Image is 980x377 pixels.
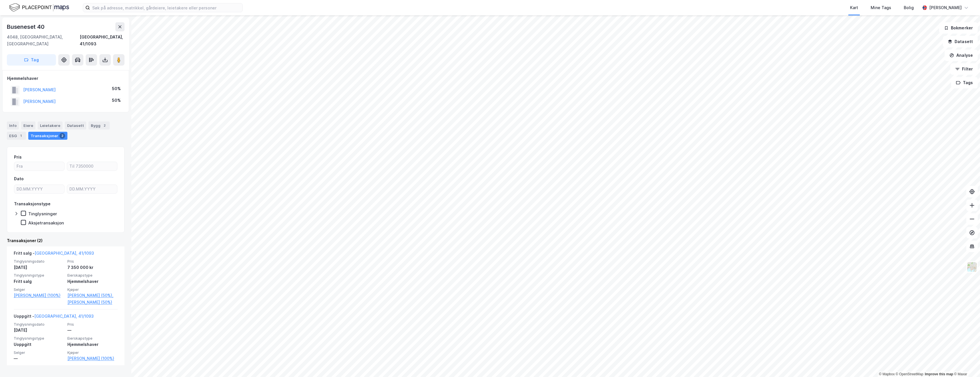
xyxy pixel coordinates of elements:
img: logo.f888ab2527a4732fd821a326f86c7f29.svg [9,3,69,13]
span: Tinglysningsdato [14,259,64,264]
div: 1 [18,133,24,139]
div: Bygg [89,121,110,129]
div: Kart [850,4,858,11]
span: Kjøper [67,350,118,355]
a: [GEOGRAPHIC_DATA], 41/1093 [34,314,94,319]
div: Leietakere [38,121,63,129]
img: Z [967,262,977,272]
div: 2 [102,123,107,128]
button: Tags [951,77,978,88]
div: Pris [14,154,22,161]
div: 4048, [GEOGRAPHIC_DATA], [GEOGRAPHIC_DATA] [7,34,80,47]
input: Til 7350000 [67,162,117,171]
div: ESG [7,132,26,140]
div: Mine Tags [871,4,891,11]
div: — [14,355,64,362]
span: Pris [67,322,118,327]
span: Selger [14,350,64,355]
div: Eiere [21,121,35,129]
div: Fritt salg - [14,250,94,259]
a: Improve this map [925,372,953,376]
a: [GEOGRAPHIC_DATA], 41/1093 [35,251,94,256]
div: — [67,327,118,334]
a: [PERSON_NAME] (100%) [67,355,118,362]
div: 50% [112,97,121,104]
div: [PERSON_NAME] [929,4,962,11]
div: Fritt salg [14,278,64,285]
div: Transaksjoner [28,132,67,140]
div: Dato [14,175,24,182]
button: Filter [950,63,978,75]
div: 50% [112,85,121,92]
input: Fra [14,162,64,171]
div: Bolig [904,4,914,11]
div: Uoppgitt - [14,313,94,322]
div: Aksjetransaksjon [28,220,64,226]
span: Tinglysningstype [14,336,64,341]
button: Tag [7,54,56,66]
a: [PERSON_NAME] (50%) [67,299,118,306]
div: Transaksjoner (2) [7,237,124,244]
button: Bokmerker [939,22,978,34]
input: DD.MM.YYYY [14,185,64,193]
input: DD.MM.YYYY [67,185,117,193]
div: Datasett [65,121,86,129]
div: Hjemmelshaver [67,341,118,348]
div: [GEOGRAPHIC_DATA], 41/1093 [80,34,124,47]
div: [DATE] [14,264,64,271]
a: Mapbox [879,372,895,376]
div: Hjemmelshaver [7,75,124,82]
button: Datasett [943,36,978,47]
a: [PERSON_NAME] (100%) [14,292,64,299]
div: [DATE] [14,327,64,334]
div: Buseneset 40 [7,22,46,31]
input: Søk på adresse, matrikkel, gårdeiere, leietakere eller personer [90,3,242,12]
div: Info [7,121,19,129]
span: Eierskapstype [67,336,118,341]
div: 2 [59,133,65,139]
div: Hjemmelshaver [67,278,118,285]
span: Pris [67,259,118,264]
div: 7 350 000 kr [67,264,118,271]
a: [PERSON_NAME] (50%), [67,292,118,299]
div: Kontrollprogram for chat [951,350,980,377]
iframe: Chat Widget [951,350,980,377]
span: Eierskapstype [67,273,118,278]
span: Kjøper [67,287,118,292]
span: Tinglysningstype [14,273,64,278]
div: Uoppgitt [14,341,64,348]
div: Tinglysninger [28,211,57,216]
div: Transaksjonstype [14,200,51,207]
span: Tinglysningsdato [14,322,64,327]
button: Analyse [945,50,978,61]
a: OpenStreetMap [896,372,923,376]
span: Selger [14,287,64,292]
